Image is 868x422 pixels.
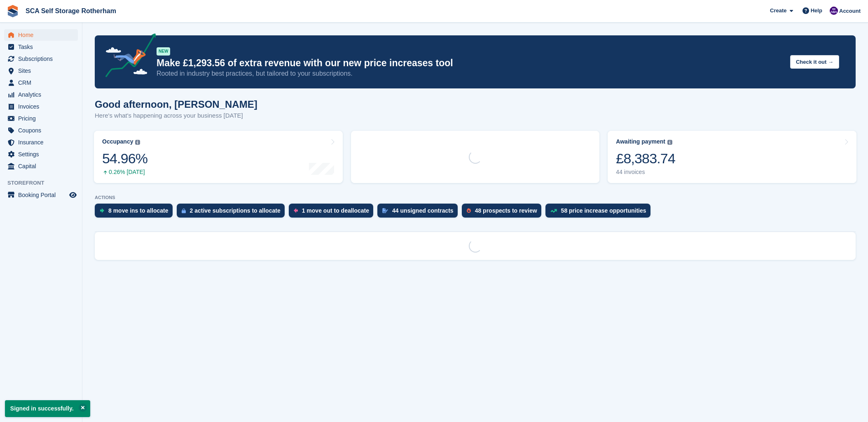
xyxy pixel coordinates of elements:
div: NEW [157,47,170,56]
a: 48 prospects to review [462,204,545,222]
img: active_subscription_to_allocate_icon-d502201f5373d7db506a760aba3b589e785aa758c864c3986d89f69b8ff3... [182,208,186,213]
span: Account [839,7,861,15]
img: icon-info-grey-7440780725fd019a000dd9b08b2336e03edf1995a4989e88bcd33f0948082b44.svg [667,140,672,145]
span: Tasks [18,41,68,53]
img: Kelly Neesham [830,7,838,15]
div: 0.26% [DATE] [102,169,147,176]
a: menu [4,160,78,172]
h1: Good afternoon, [PERSON_NAME] [95,99,257,110]
span: Capital [18,160,68,172]
a: 44 unsigned contracts [377,204,462,222]
span: Coupons [18,125,68,136]
div: £8,383.74 [616,150,675,167]
button: Check it out → [790,55,839,69]
img: prospect-51fa495bee0391a8d652442698ab0144808aea92771e9ea1ae160a38d050c398.svg [467,208,471,213]
div: 44 invoices [616,169,675,176]
a: menu [4,29,78,41]
a: Preview store [68,190,78,200]
div: 1 move out to deallocate [302,207,369,214]
div: Occupancy [102,138,133,145]
a: 58 price increase opportunities [545,204,655,222]
a: SCA Self Storage Rotherham [22,4,119,18]
span: Pricing [18,113,68,124]
a: menu [4,77,78,88]
p: Rooted in industry best practices, but tailored to your subscriptions. [157,69,784,78]
a: menu [4,125,78,136]
span: Subscriptions [18,53,68,65]
img: move_ins_to_allocate_icon-fdf77a2bb77ea45bf5b3d319d69a93e2d87916cf1d5bf7949dd705db3b84f3ca.svg [100,208,104,213]
div: 8 move ins to allocate [108,207,168,214]
a: 1 move out to deallocate [289,204,377,222]
div: 2 active subscriptions to allocate [190,207,281,214]
a: menu [4,189,78,201]
span: Invoices [18,101,68,112]
a: menu [4,41,78,53]
span: Help [811,7,822,15]
span: Create [770,7,786,15]
p: Here's what's happening across your business [DATE] [95,111,257,121]
a: menu [4,89,78,100]
div: Awaiting payment [616,138,665,145]
a: 8 move ins to allocate [95,204,177,222]
img: icon-info-grey-7440780725fd019a000dd9b08b2336e03edf1995a4989e88bcd33f0948082b44.svg [135,140,140,145]
a: menu [4,137,78,148]
a: 2 active subscriptions to allocate [177,204,289,222]
a: menu [4,65,78,77]
span: Booking Portal [18,189,68,201]
img: contract_signature_icon-13c848040528278c33f63329250d36e43548de30e8caae1d1a13099fd9432cc5.svg [382,208,388,213]
div: 58 price increase opportunities [561,207,646,214]
span: CRM [18,77,68,88]
a: menu [4,148,78,160]
span: Settings [18,148,68,160]
a: Awaiting payment £8,383.74 44 invoices [608,131,856,183]
div: 44 unsigned contracts [392,207,454,214]
img: move_outs_to_deallocate_icon-f764333ba52eb49d3ac5e1228854f67142a1ed5810a6f6cc68b1a99e826820c5.svg [294,208,298,213]
p: ACTIONS [95,195,856,200]
p: Signed in successfully. [5,400,90,417]
img: price_increase_opportunities-93ffe204e8149a01c8c9dc8f82e8f89637d9d84a8eef4429ea346261dce0b2c0.svg [550,209,557,213]
div: 54.96% [102,150,147,167]
span: Home [18,29,68,41]
div: 48 prospects to review [475,207,537,214]
img: stora-icon-8386f47178a22dfd0bd8f6a31ec36ba5ce8667c1dd55bd0f319d3a0aa187defe.svg [7,5,19,17]
span: Analytics [18,89,68,100]
span: Insurance [18,137,68,148]
a: menu [4,53,78,65]
span: Sites [18,65,68,77]
p: Make £1,293.56 of extra revenue with our new price increases tool [157,57,784,69]
img: price-adjustments-announcement-icon-8257ccfd72463d97f412b2fc003d46551f7dbcb40ab6d574587a9cd5c0d94... [98,33,156,80]
a: Occupancy 54.96% 0.26% [DATE] [94,131,343,183]
a: menu [4,113,78,124]
span: Storefront [7,179,82,187]
a: menu [4,101,78,112]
